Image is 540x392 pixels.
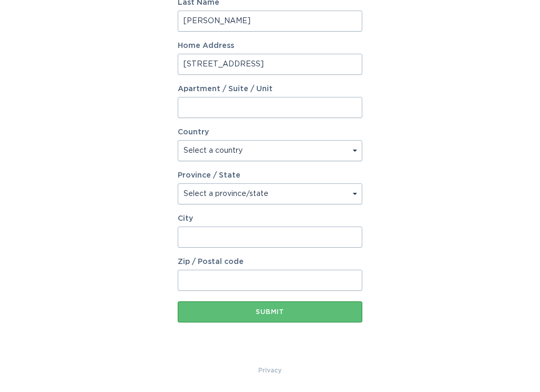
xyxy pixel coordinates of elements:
[183,309,357,315] div: Submit
[258,365,282,376] a: Privacy Policy & Terms of Use
[178,42,362,50] label: Home Address
[178,172,240,179] label: Province / State
[178,85,362,93] label: Apartment / Suite / Unit
[178,215,362,222] label: City
[178,301,362,322] button: Submit
[178,258,362,266] label: Zip / Postal code
[178,129,209,136] label: Country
